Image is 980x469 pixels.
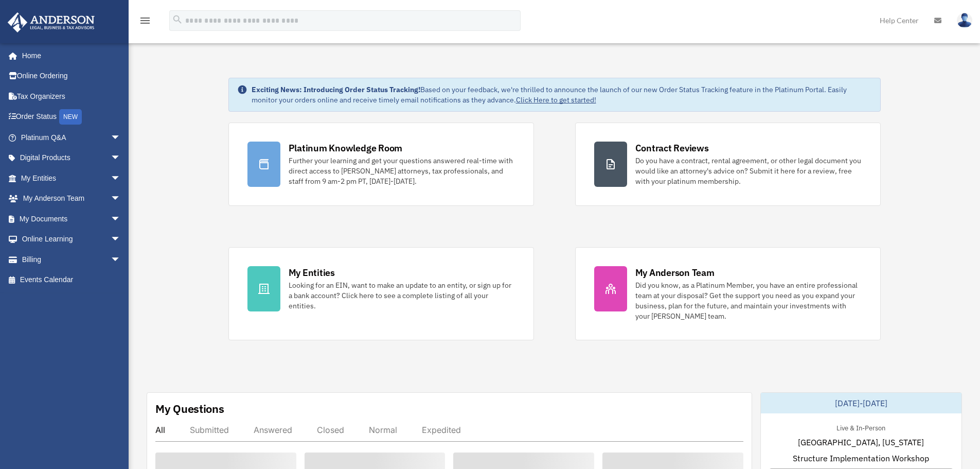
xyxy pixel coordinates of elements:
a: Tax Organizers [7,86,136,107]
div: Do you have a contract, rental agreement, or other legal document you would like an attorney's ad... [635,155,862,186]
div: NEW [59,109,82,125]
div: Contract Reviews [635,142,709,154]
span: arrow_drop_down [111,168,131,189]
div: My Questions [155,401,224,416]
div: Answered [254,425,292,435]
div: Closed [317,425,344,435]
a: Platinum Knowledge Room Further your learning and get your questions answered real-time with dire... [228,123,534,206]
span: arrow_drop_down [111,249,131,270]
a: Digital Productsarrow_drop_down [7,148,136,168]
span: arrow_drop_down [111,188,131,210]
div: Normal [369,425,397,435]
div: Did you know, as a Platinum Member, you have an entire professional team at your disposal? Get th... [635,280,862,321]
span: arrow_drop_down [111,148,131,169]
div: [DATE]-[DATE] [761,393,961,413]
div: Further your learning and get your questions answered real-time with direct access to [PERSON_NAM... [289,155,515,186]
a: menu [139,18,151,27]
a: Online Learningarrow_drop_down [7,229,136,250]
img: User Pic [957,13,972,28]
img: Anderson Advisors Platinum Portal [5,12,98,32]
a: Order StatusNEW [7,107,136,128]
div: Looking for an EIN, want to make an update to an entity, or sign up for a bank account? Click her... [289,280,515,311]
a: My Anderson Team Did you know, as a Platinum Member, you have an entire professional team at your... [575,247,881,340]
span: arrow_drop_down [111,127,131,148]
div: Submitted [190,425,229,435]
i: search [172,14,183,25]
a: Contract Reviews Do you have a contract, rental agreement, or other legal document you would like... [575,123,881,206]
a: My Entitiesarrow_drop_down [7,168,136,188]
a: Events Calendar [7,270,136,290]
a: My Entities Looking for an EIN, want to make an update to an entity, or sign up for a bank accoun... [228,247,534,340]
a: Platinum Q&Aarrow_drop_down [7,127,136,148]
div: My Anderson Team [635,266,715,279]
div: Expedited [422,425,461,435]
a: Online Ordering [7,66,136,86]
i: menu [139,14,151,27]
a: Billingarrow_drop_down [7,249,136,270]
div: Live & In-Person [828,422,894,432]
a: Home [7,45,131,66]
a: My Anderson Teamarrow_drop_down [7,188,136,209]
span: arrow_drop_down [111,229,131,250]
a: My Documentsarrow_drop_down [7,209,136,229]
div: My Entities [289,266,335,279]
a: Click Here to get started! [516,95,596,105]
div: Based on your feedback, we're thrilled to announce the launch of our new Order Status Tracking fe... [252,84,872,105]
span: [GEOGRAPHIC_DATA], [US_STATE] [798,436,924,448]
span: Structure Implementation Workshop [793,452,929,464]
div: Platinum Knowledge Room [289,142,403,154]
strong: Exciting News: Introducing Order Status Tracking! [252,85,420,94]
div: All [155,425,165,435]
span: arrow_drop_down [111,209,131,230]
